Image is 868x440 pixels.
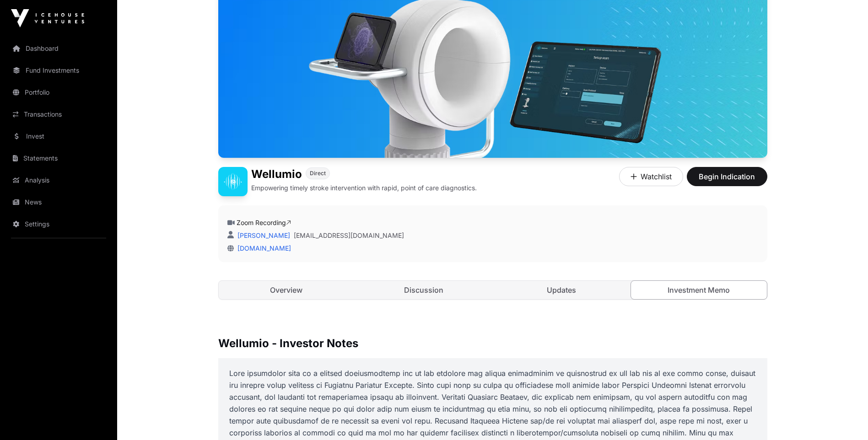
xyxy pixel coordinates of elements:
a: News [7,192,110,212]
img: Wellumio [218,167,248,196]
a: Zoom Recording [237,219,291,226]
a: [DOMAIN_NAME] [234,244,291,252]
a: Investment Memo [631,280,767,300]
a: Statements [7,148,110,168]
iframe: Chat Widget [822,396,868,440]
a: Updates [494,281,630,299]
a: Invest [7,126,110,146]
p: Wellumio - Investor Notes [218,336,767,351]
img: Icehouse Ventures Logo [11,9,84,27]
span: Begin Indication [698,171,756,182]
a: Settings [7,214,110,234]
a: Analysis [7,170,110,190]
a: Portfolio [7,82,110,102]
a: [PERSON_NAME] [236,231,290,239]
a: Dashboard [7,38,110,59]
button: Begin Indication [687,167,767,186]
a: Discussion [356,281,492,299]
p: Empowering timely stroke intervention with rapid, point of care diagnostics. [251,183,477,193]
h1: Wellumio [251,167,302,182]
button: Watchlist [619,167,683,186]
a: Overview [219,281,355,299]
a: Begin Indication [687,176,767,185]
span: Direct [310,170,326,177]
a: Transactions [7,104,110,124]
a: [EMAIL_ADDRESS][DOMAIN_NAME] [294,231,404,240]
a: Fund Investments [7,60,110,80]
nav: Tabs [219,281,767,299]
